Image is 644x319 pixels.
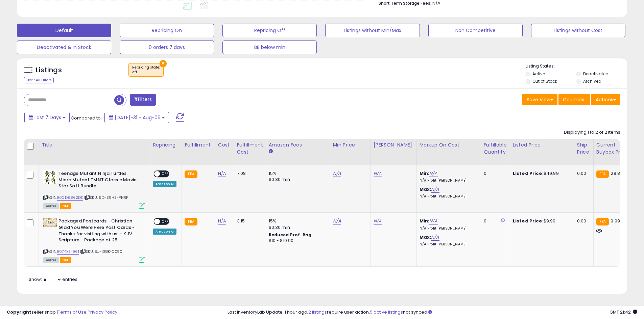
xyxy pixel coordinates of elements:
[42,141,147,149] div: Title
[57,195,83,201] a: B0CD9862DK
[269,141,327,149] div: Amazon Fees
[153,229,176,235] div: Amazon AI
[269,218,325,224] div: 15%
[17,24,111,37] button: Default
[429,170,437,177] a: N/A
[269,149,273,155] small: Amazon Fees.
[88,309,117,315] a: Privacy Policy
[526,63,627,70] p: Listing States:
[374,141,414,149] div: [PERSON_NAME]
[269,232,313,238] b: Reduced Prof. Rng.
[577,170,588,177] div: 0.00
[577,218,588,224] div: 0.00
[564,129,620,136] div: Displaying 1 to 2 of 2 items
[60,257,71,263] span: FBA
[58,170,141,191] b: Teenage Mutant Ninja Turtles Micro Mutant TMNT Classic Movie Star Soft Bundle
[558,94,590,105] button: Columns
[596,170,609,178] small: FBA
[611,218,620,224] span: 9.99
[71,115,102,121] span: Compared to:
[513,170,544,177] b: Listed Price:
[269,177,325,183] div: $0.30 min
[563,96,584,103] span: Columns
[80,249,122,254] span: | SKU: BU-I3GK-CX90
[60,203,71,209] span: FBA
[132,65,160,75] span: Repricing state :
[237,218,261,224] div: 3.15
[596,141,631,156] div: Current Buybox Price
[374,218,382,224] a: N/A
[185,141,212,149] div: Fulfillment
[104,112,169,123] button: [DATE]-31 - Aug-06
[185,218,197,225] small: FBA
[428,24,523,37] button: Non Competitive
[218,141,231,149] div: Cost
[583,78,601,84] label: Archived
[43,170,145,208] div: ASIN:
[43,218,145,262] div: ASIN:
[420,242,476,247] p: N/A Profit [PERSON_NAME]
[420,186,431,192] b: Max:
[532,78,557,84] label: Out of Stock
[610,309,637,315] span: 2025-08-14 21:42 GMT
[379,0,431,6] b: Short Term Storage Fees:
[420,170,430,177] b: Min:
[420,178,476,183] p: N/A Profit [PERSON_NAME]
[532,71,545,77] label: Active
[531,24,625,37] button: Listings without Cost
[43,170,57,184] img: 51axpQNCAFL._SL40_.jpg
[43,257,59,263] span: All listings currently available for purchase on Amazon
[237,170,261,177] div: 7.08
[17,41,111,54] button: Deactivated & In Stock
[115,114,161,121] span: [DATE]-31 - Aug-06
[484,170,505,177] div: 0
[325,24,420,37] button: Listings without Min/Max
[269,238,325,244] div: $10 - $10.90
[57,249,79,255] a: B074XBK961
[29,276,77,283] span: Show: entries
[24,112,70,123] button: Last 7 Days
[120,24,214,37] button: Repricing On
[34,114,61,121] span: Last 7 Days
[218,170,226,177] a: N/A
[611,170,623,177] span: 29.84
[431,186,439,193] a: N/A
[513,141,571,149] div: Listed Price
[160,60,167,67] button: ×
[596,218,609,225] small: FBA
[583,71,609,77] label: Deactivated
[237,141,263,156] div: Fulfillment Cost
[420,218,430,224] b: Min:
[160,171,171,177] span: OFF
[58,218,141,245] b: Packaged Postcards - Christian Glad You Were Here Post Cards - Thanks for visiting with us! - KJV...
[333,141,368,149] div: Min Price
[153,181,176,187] div: Amazon AI
[431,234,439,241] a: N/A
[513,218,544,224] b: Listed Price:
[333,170,341,177] a: N/A
[269,224,325,231] div: $0.30 min
[420,194,476,199] p: N/A Profit [PERSON_NAME]
[153,141,179,149] div: Repricing
[7,309,117,316] div: seller snap | |
[429,218,437,224] a: N/A
[370,309,403,315] a: 5 active listings
[484,218,505,224] div: 0
[120,41,214,54] button: 0 orders 7 days
[416,139,481,165] th: The percentage added to the cost of goods (COGS) that forms the calculator for Min & Max prices.
[484,141,507,156] div: Fulfillable Quantity
[185,170,197,178] small: FBA
[374,170,382,177] a: N/A
[7,309,31,315] strong: Copyright
[132,70,160,75] div: off
[513,170,569,177] div: $49.99
[591,94,620,105] button: Actions
[58,309,87,315] a: Terms of Use
[513,218,569,224] div: $9.99
[130,94,156,106] button: Filters
[222,41,317,54] button: BB below min
[522,94,557,105] button: Save View
[420,141,478,149] div: Markup on Cost
[420,234,431,240] b: Max:
[218,218,226,224] a: N/A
